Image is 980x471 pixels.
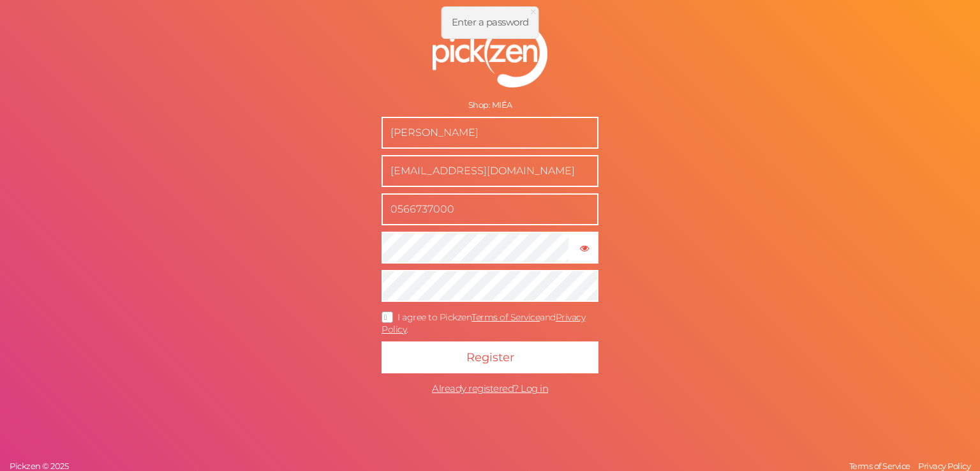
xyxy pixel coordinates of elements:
img: pz-logo-white.png [433,22,547,87]
a: Pickzen © 2025 [6,461,71,471]
input: Name [382,117,598,149]
button: Register [382,341,598,373]
span: Privacy Policy [918,461,970,471]
span: Register [466,350,514,364]
span: Already registered? Log in [432,382,548,394]
span: I agree to Pickzen and . [382,311,585,335]
a: Privacy Policy [915,461,974,471]
a: Terms of Service [846,461,914,471]
a: Terms of Service [471,311,540,323]
span: × [529,3,538,21]
input: Business e-mail [382,155,598,187]
span: Enter a password [452,16,529,28]
div: Shop: MIÉA [382,100,598,110]
a: Privacy Policy [382,311,585,335]
input: Phone [382,193,598,225]
span: Terms of Service [849,461,910,471]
